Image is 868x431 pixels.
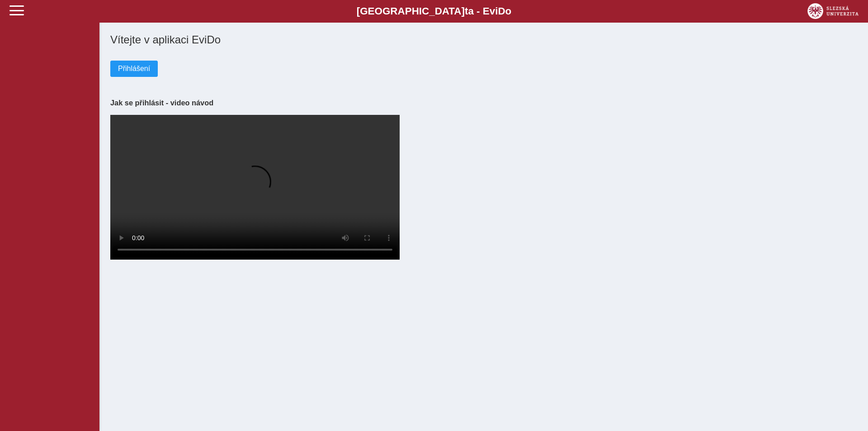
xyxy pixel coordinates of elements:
span: D [498,5,505,17]
span: o [505,5,512,17]
h1: Vítejte v aplikaci EviDo [110,33,857,46]
span: t [465,5,468,17]
video: Your browser does not support the video tag. [110,115,400,260]
b: [GEOGRAPHIC_DATA] a - Evi [27,5,841,17]
button: Přihlášení [110,61,158,77]
img: logo_web_su.png [807,3,859,19]
h3: Jak se přihlásit - video návod [110,99,857,107]
span: Přihlášení [118,65,150,73]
